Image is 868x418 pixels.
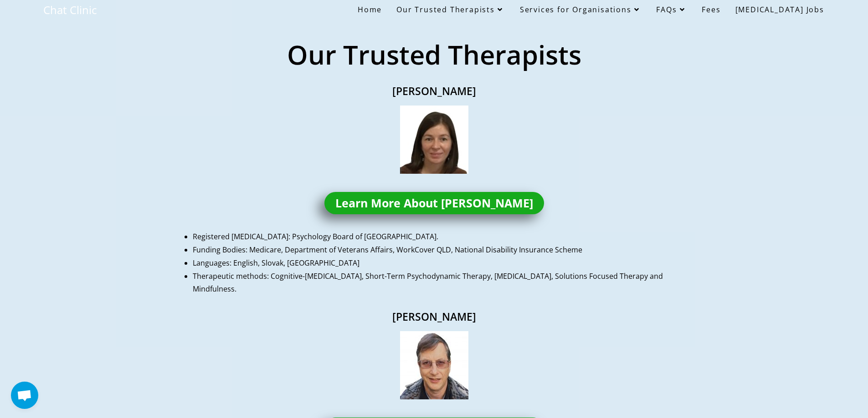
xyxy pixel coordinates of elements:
li: Registered [MEDICAL_DATA]: Psychology Board of [GEOGRAPHIC_DATA]. [193,230,685,243]
li: Languages: English, Slovak, [GEOGRAPHIC_DATA] [193,257,685,270]
span: Our Trusted Therapists [396,5,505,15]
img: Psychologist - Kristina [400,106,468,174]
span: Services for Organisations [520,5,642,15]
li: Therapeutic methods: Cognitive-[MEDICAL_DATA], Short-Term Psychodynamic Therapy, [MEDICAL_DATA], ... [193,270,685,296]
span: Home [358,5,382,15]
li: Funding Bodies: Medicare, Department of Veterans Affairs, WorkCover QLD, National Disability Insu... [193,243,685,257]
span: FAQs [656,5,687,15]
h1: [PERSON_NAME] [184,86,685,96]
h2: Our Trusted Therapists [202,36,667,72]
a: Chat Clinic [43,2,97,17]
span: [MEDICAL_DATA] Jobs [735,5,824,15]
h1: [PERSON_NAME] [184,312,685,322]
img: Psychologist - Homer [400,331,468,399]
span: Learn More About [PERSON_NAME] [335,197,533,209]
a: Open chat [11,382,38,409]
span: Fees [702,5,720,15]
a: Learn More About [PERSON_NAME] [324,192,544,214]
